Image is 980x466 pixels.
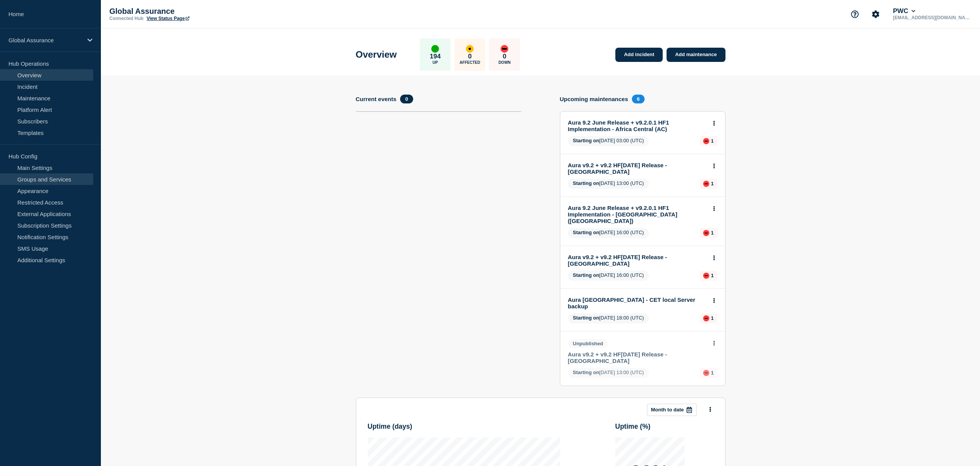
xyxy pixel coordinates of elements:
p: 1 [711,370,714,376]
p: Affected [460,60,480,65]
span: Starting on [573,138,600,143]
p: 1 [711,273,714,278]
h3: Uptime ( % ) [615,423,714,431]
span: [DATE] 13:00 (UTC) [568,179,649,189]
p: 0 [503,53,506,60]
div: down [703,273,709,279]
h3: Uptime ( days ) [368,423,560,431]
span: [DATE] 03:00 (UTC) [568,136,649,146]
p: Connected Hub [109,16,144,21]
a: Aura [GEOGRAPHIC_DATA] - CET local Server backup [568,296,707,310]
a: Aura 9.2 June Release + v9.2.0.1 HF1 Implementation - Africa Central (AC) [568,119,707,132]
div: down [703,138,709,144]
p: Global Assurance [109,7,263,16]
div: up [431,45,439,53]
p: 0 [468,53,472,60]
p: Global Assurance [8,37,82,43]
span: 0 [400,95,413,103]
div: down [501,45,508,53]
a: Aura v9.2 + v9.2 HF[DATE] Release - [GEOGRAPHIC_DATA] [568,162,707,175]
div: down [703,230,709,236]
a: Aura v9.2 + v9.2 HF[DATE] Release - [GEOGRAPHIC_DATA] [568,351,707,364]
p: 194 [430,53,441,60]
button: PWC [891,7,917,15]
div: down [703,370,709,376]
span: Starting on [573,230,600,235]
div: down [703,315,709,321]
p: 1 [711,181,714,186]
span: 6 [632,95,645,103]
span: [DATE] 18:00 (UTC) [568,313,649,323]
a: Add maintenance [667,48,725,62]
p: Up [432,60,438,65]
span: [DATE] 16:00 (UTC) [568,271,649,281]
span: Starting on [573,272,600,278]
p: 1 [711,230,714,236]
div: down [703,181,709,187]
h4: Current events [356,96,397,102]
button: Support [847,6,863,22]
span: Unpublished [568,339,608,348]
button: Month to date [647,404,697,416]
a: Add incident [615,48,663,62]
p: [EMAIL_ADDRESS][DOMAIN_NAME] [891,15,972,20]
span: [DATE] 16:00 (UTC) [568,228,649,238]
div: affected [466,45,474,53]
a: View Status Page [147,16,189,21]
p: Month to date [651,407,684,413]
p: 1 [711,315,714,321]
button: Account settings [868,6,884,22]
a: Aura 9.2 June Release + v9.2.0.1 HF1 Implementation - [GEOGRAPHIC_DATA] ([GEOGRAPHIC_DATA]) [568,205,707,224]
a: Aura v9.2 + v9.2 HF[DATE] Release - [GEOGRAPHIC_DATA] [568,254,707,267]
h4: Upcoming maintenances [560,96,628,102]
p: Down [498,60,511,65]
span: Starting on [573,315,600,321]
span: [DATE] 13:00 (UTC) [568,368,649,378]
span: Starting on [573,369,600,375]
h1: Overview [356,49,397,60]
p: 1 [711,138,714,144]
span: Starting on [573,180,600,186]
